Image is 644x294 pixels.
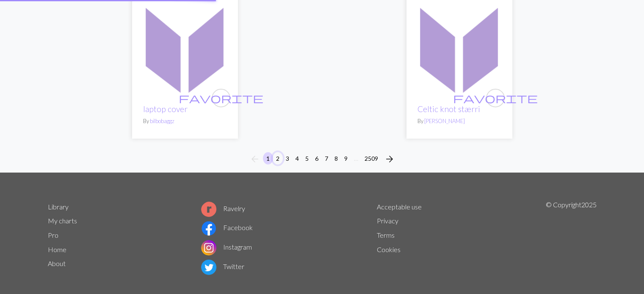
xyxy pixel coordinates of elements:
a: [PERSON_NAME] [424,118,465,124]
a: Acceptable use [377,203,422,211]
button: 5 [302,152,312,165]
a: Ravelry [201,204,245,212]
button: 4 [292,152,302,165]
a: laptop cover [136,44,234,52]
button: 6 [312,152,322,165]
a: Celtic knot stærri [411,44,508,52]
a: Library [48,203,69,211]
a: Pro [48,231,58,239]
p: © Copyright 2025 [546,200,597,277]
span: arrow_forward [384,153,395,165]
a: Home [48,245,66,253]
a: Celtic knot stærri [417,104,480,114]
a: My charts [48,217,77,225]
img: Twitter logo [201,260,216,275]
p: By [143,117,227,125]
img: Ravelry logo [201,202,216,217]
i: Next [384,154,395,164]
button: Next [381,152,398,166]
a: Cookies [377,245,401,253]
p: By [417,117,501,125]
a: About [48,259,66,267]
img: Instagram logo [201,240,216,256]
button: favourite [486,89,505,107]
i: favourite [179,90,263,107]
button: 9 [341,152,351,165]
button: 3 [282,152,293,165]
a: Twitter [201,262,244,270]
img: Facebook logo [201,221,216,236]
button: 2 [273,152,283,165]
button: 7 [321,152,332,165]
button: 1 [263,152,273,165]
i: favourite [453,90,538,107]
button: 8 [331,152,341,165]
button: favourite [212,89,230,107]
span: favorite [453,91,538,104]
nav: Page navigation [246,152,398,166]
button: 2509 [361,152,381,165]
a: Facebook [201,223,253,231]
span: favorite [179,91,263,104]
a: Privacy [377,217,398,225]
a: bilbobaggz [150,118,174,124]
a: Terms [377,231,395,239]
a: Instagram [201,243,252,251]
a: laptop cover [143,104,188,114]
